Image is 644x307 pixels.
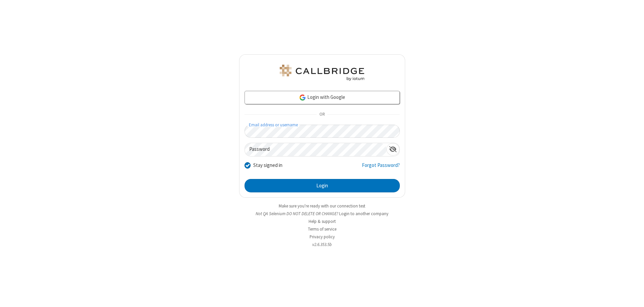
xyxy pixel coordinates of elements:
div: Show password [386,143,399,156]
img: google-icon.png [299,94,306,101]
button: Login to another company [339,210,388,217]
img: QA Selenium DO NOT DELETE OR CHANGE [278,65,366,81]
a: Login with Google [245,91,400,104]
a: Help & support [309,219,336,224]
input: Password [245,143,386,156]
li: v2.6.353.5b [239,241,405,248]
label: Stay signed in [253,162,282,169]
span: OR [317,110,327,119]
a: Make sure you're ready with our connection test [279,203,365,209]
a: Forgot Password? [362,162,400,174]
a: Privacy policy [310,234,335,240]
li: Not QA Selenium DO NOT DELETE OR CHANGE? [239,210,405,217]
button: Login [245,179,400,192]
a: Terms of service [308,226,336,232]
input: Email address or username [245,125,400,138]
